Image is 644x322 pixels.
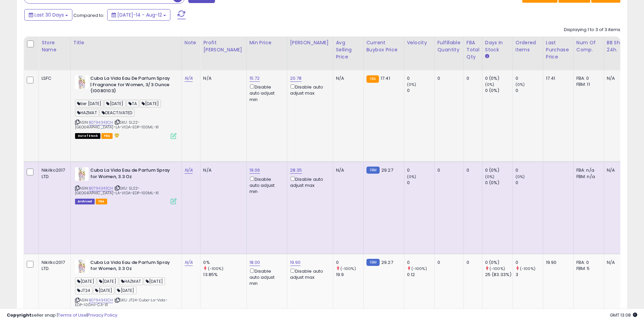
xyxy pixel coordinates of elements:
div: [PERSON_NAME] [290,39,330,46]
div: Profit [PERSON_NAME] [203,39,243,53]
div: seller snap | | [7,312,117,319]
div: FBM: 5 [576,266,599,272]
a: Terms of Use [58,312,87,318]
small: (-100%) [340,266,356,271]
div: Avg Selling Price [336,39,361,60]
span: DEACTIVATED [100,109,135,117]
small: (-100%) [411,266,427,271]
div: 0 [336,259,363,266]
div: N/A [336,167,358,173]
div: 0 [467,75,477,81]
div: 3 [516,272,543,278]
a: 19.90 [290,259,301,266]
div: Disable auto adjust min [249,175,282,195]
div: N/A [203,167,241,173]
a: 28.35 [290,167,302,174]
div: FBA Total Qty [467,39,479,60]
a: 15.72 [249,75,260,82]
div: ASIN: [75,167,176,203]
div: FBA: 0 [576,75,599,81]
span: Listings that have been deleted from Seller Central [75,199,95,204]
div: Num of Comp. [576,39,601,53]
span: 2025-09-12 13:08 GMT [610,312,637,318]
small: (0%) [516,82,525,87]
b: Cuba La Vida Eau De Parfum Spray | Fragrance for Women, 3/3 Ounce (I0080103) [90,75,172,96]
div: 0 [407,88,434,94]
small: (-100%) [520,266,535,271]
a: 19.06 [249,167,260,174]
div: 0 [516,259,543,266]
div: Last Purchase Price [546,39,571,60]
div: 19.9 [336,272,363,278]
span: HAZMAT [119,277,143,285]
img: 41E3rkHjqBL._SL40_.jpg [75,167,89,181]
strong: Copyright [7,312,31,318]
div: Disable auto adjust max [290,83,328,96]
span: 17.41 [381,75,390,81]
a: N/A [185,259,193,266]
div: 0 [407,167,434,173]
span: Last 30 Days [34,11,64,18]
a: B0794343CH [89,297,113,303]
div: 0 [516,88,543,94]
span: Compared to: [73,12,104,19]
small: FBA [366,75,379,83]
div: FBA: n/a [576,167,599,173]
div: Disable auto adjust min [249,267,282,287]
small: Days In Stock. [485,53,489,59]
b: Cuba La Vida Eau de Parfum Spray for Women, 3.3 Oz [90,259,172,274]
div: Store Name [42,39,68,53]
span: FBA [96,199,107,204]
div: Nikilko2017 LTD. [42,167,65,179]
span: JT24 [75,287,93,294]
div: Min Price [249,39,284,46]
div: N/A [607,75,629,81]
div: 0% [203,259,246,266]
div: Disable auto adjust min [249,83,282,103]
img: 41E3rkHjqBL._SL40_.jpg [75,75,89,89]
div: Nikilko2017 LTD. [42,259,65,272]
span: [DATE] [144,277,165,285]
div: 0 [467,167,477,173]
small: (0%) [407,82,416,87]
div: 0.12 [407,272,434,278]
div: 19.90 [546,259,568,266]
img: 41E3rkHjqBL._SL40_.jpg [75,259,89,273]
a: 20.78 [290,75,302,82]
div: 0 (0%) [485,259,512,266]
button: Last 30 Days [24,9,72,21]
b: Cuba La Vida Eau de Parfum Spray for Women, 3.3 Oz [90,167,172,181]
div: 0 [437,167,458,173]
small: (0%) [485,174,495,179]
span: [DATE]-14 - Aug-12 [117,11,162,18]
span: 29.27 [381,259,393,266]
span: [DATE] [75,277,96,285]
span: All listings that are currently out of stock and unavailable for purchase on Amazon [75,133,100,139]
div: 0 [516,167,543,173]
a: B0794343CH [89,185,113,191]
div: 13.85% [203,272,246,278]
div: FBM: 11 [576,81,599,88]
i: hazardous material [113,133,120,138]
small: (0%) [516,174,525,179]
div: N/A [607,167,629,173]
div: N/A [336,75,358,81]
a: N/A [185,167,193,174]
div: 0 [407,75,434,81]
div: LSFC [42,75,65,81]
span: HAZMAT [75,109,99,117]
a: N/A [185,75,193,82]
div: 0 (0%) [485,167,512,173]
div: ASIN: [75,75,176,138]
a: B0794343CH [89,120,113,125]
div: 0 [437,259,458,266]
div: Fulfillable Quantity [437,39,461,53]
div: Ordered Items [516,39,540,53]
div: 17.41 [546,75,568,81]
span: | SKU: SL22-[GEOGRAPHIC_DATA]-LA-VIDA-EDP-100ML-X1 [75,185,159,196]
span: FBA [101,133,113,139]
div: N/A [203,75,241,81]
div: Title [73,39,179,46]
small: (-100%) [208,266,223,271]
div: FBA: 0 [576,259,599,266]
